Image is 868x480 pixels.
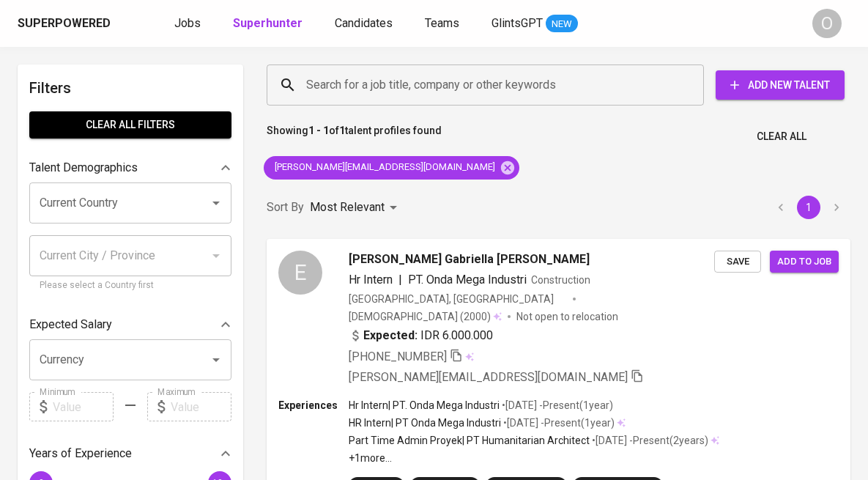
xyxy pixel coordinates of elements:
p: Showing of talent profiles found [267,123,442,150]
div: O [812,9,842,38]
p: Part Time Admin Proyek | PT Humanitarian Architect [349,433,590,448]
input: Value [171,392,231,421]
span: Teams [425,16,459,30]
div: IDR 6.000.000 [349,327,493,344]
nav: pagination navigation [767,196,850,219]
img: app logo [114,12,133,34]
div: [GEOGRAPHIC_DATA], [GEOGRAPHIC_DATA] [349,292,567,306]
a: GlintsGPT NEW [492,15,578,33]
p: Most Relevant [310,199,385,216]
span: [PERSON_NAME] Gabriella [PERSON_NAME] [349,251,590,268]
div: Years of Experience [29,439,231,468]
b: Superhunter [233,16,303,30]
div: Talent Demographics [29,153,231,182]
span: Construction [531,274,590,286]
b: 1 [339,125,345,136]
b: 1 - 1 [308,125,329,136]
button: Add New Talent [716,70,845,100]
span: Candidates [335,16,393,30]
p: HR Intern | PT Onda Mega Industri [349,416,501,430]
span: Clear All [757,128,806,146]
span: Add to job [777,254,831,270]
p: Experiences [278,398,349,413]
p: Sort By [267,199,304,216]
img: yH5BAEAAAAALAAAAAABAAEAAAIBRAA7 [555,293,567,305]
p: • [DATE] - Present ( 2 years ) [590,433,708,448]
div: Superpowered [18,15,111,32]
a: Superpoweredapp logo [18,12,133,34]
div: (2000) [349,309,502,324]
p: Expected Salary [29,316,112,333]
span: Save [722,254,754,270]
p: Not open to relocation [516,309,618,324]
button: Open [206,193,226,213]
div: Expected Salary [29,310,231,339]
span: GlintsGPT [492,16,543,30]
a: Jobs [174,15,204,33]
div: Most Relevant [310,194,402,221]
span: Add New Talent [727,76,833,95]
span: [DEMOGRAPHIC_DATA] [349,309,460,324]
span: NEW [546,17,578,32]
a: Superhunter [233,15,305,33]
p: Hr Intern | PT. Onda Mega Industri [349,398,500,413]
a: Candidates [335,15,396,33]
p: • [DATE] - Present ( 1 year ) [501,416,615,430]
span: [PERSON_NAME][EMAIL_ADDRESS][DOMAIN_NAME] [264,160,504,174]
p: Years of Experience [29,445,132,462]
span: [PHONE_NUMBER] [349,350,447,363]
span: Hr Intern [349,273,393,287]
button: Save [714,251,761,273]
span: [PERSON_NAME][EMAIL_ADDRESS][DOMAIN_NAME] [349,370,628,384]
button: Clear All filters [29,111,231,139]
span: PT. Onda Mega Industri [408,273,527,287]
span: | [398,271,402,289]
input: Value [53,392,114,421]
p: +1 more ... [349,451,719,465]
h6: Filters [29,76,231,100]
a: Teams [425,15,462,33]
span: Clear All filters [41,116,220,134]
button: Open [206,350,226,370]
span: Jobs [174,16,201,30]
button: Add to job [770,251,839,273]
div: E [278,251,322,295]
p: Please select a Country first [40,278,221,293]
div: [PERSON_NAME][EMAIL_ADDRESS][DOMAIN_NAME] [264,156,519,180]
p: Talent Demographics [29,159,138,177]
b: Expected: [363,327,418,344]
button: Clear All [751,123,812,150]
button: page 1 [797,196,820,219]
p: • [DATE] - Present ( 1 year ) [500,398,613,413]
